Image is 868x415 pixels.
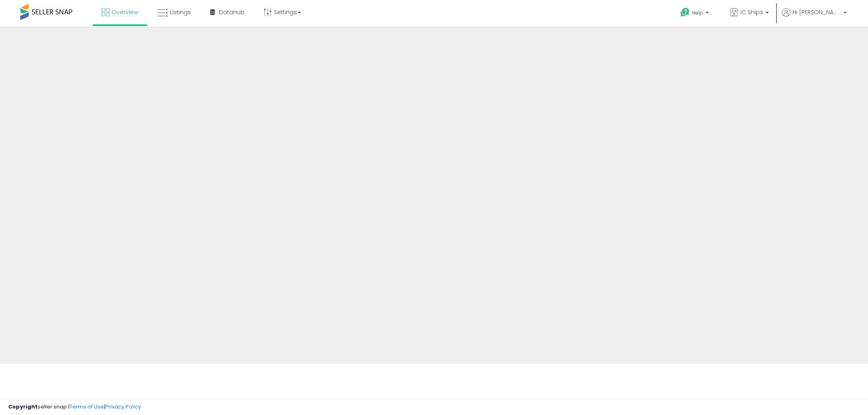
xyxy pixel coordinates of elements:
span: Overview [112,8,138,16]
span: Help [692,9,703,16]
a: Help [674,1,717,26]
a: Hi [PERSON_NAME] [782,8,847,26]
span: Listings [170,8,191,16]
span: DataHub [219,8,245,16]
i: Get Help [680,7,690,17]
span: Hi [PERSON_NAME] [792,8,841,16]
span: IC Ships [740,8,763,16]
